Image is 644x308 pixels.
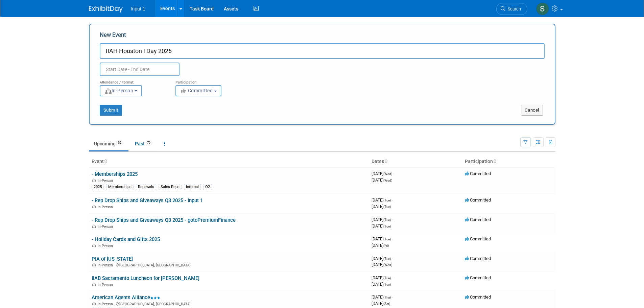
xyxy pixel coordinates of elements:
[100,31,126,42] label: New Event
[383,172,392,176] span: (Wed)
[372,282,391,287] span: [DATE]
[145,140,152,145] span: 79
[372,256,393,261] span: [DATE]
[383,276,391,280] span: (Tue)
[106,184,134,190] div: Memberships
[92,302,96,305] img: In-Person Event
[92,275,199,281] a: IIAB Sacramento Luncheon for [PERSON_NAME]
[383,283,391,286] span: (Tue)
[92,283,96,286] img: In-Person Event
[92,263,96,266] img: In-Person Event
[92,184,104,190] div: 2025
[159,184,182,190] div: Sales Reps
[92,197,203,204] a: - Rep Drop Ships and Giveaways Q3 2025 - Input 1
[131,6,145,11] span: Input 1
[372,171,394,176] span: [DATE]
[92,262,366,267] div: [GEOGRAPHIC_DATA], [GEOGRAPHIC_DATA]
[98,283,115,287] span: In-Person
[372,301,390,306] span: [DATE]
[383,218,391,222] span: (Tue)
[372,262,392,267] span: [DATE]
[372,236,393,241] span: [DATE]
[393,171,394,176] span: -
[89,156,369,167] th: Event
[175,76,241,85] div: Participation:
[104,88,134,93] span: In-Person
[465,275,491,280] span: Committed
[92,179,96,182] img: In-Person Event
[493,159,496,164] a: Sort by Participation Type
[184,184,201,190] div: Internal
[92,301,366,306] div: [GEOGRAPHIC_DATA], [GEOGRAPHIC_DATA]
[383,257,391,261] span: (Tue)
[92,217,236,223] a: - Rep Drop Ships and Giveaways Q3 2025 - gotoPremiumFinance
[372,294,393,300] span: [DATE]
[372,275,393,280] span: [DATE]
[383,263,392,267] span: (Wed)
[372,223,391,229] span: [DATE]
[383,302,390,306] span: (Sat)
[536,2,549,15] img: Susan Stout
[372,243,389,248] span: [DATE]
[462,156,555,167] th: Participation
[383,179,392,182] span: (Wed)
[372,217,393,222] span: [DATE]
[465,236,491,241] span: Committed
[100,43,545,59] input: Name of Trade Show / Conference
[175,85,221,96] button: Committed
[392,197,393,203] span: -
[98,302,115,306] span: In-Person
[98,205,115,209] span: In-Person
[92,224,96,228] img: In-Person Event
[100,63,180,76] input: Start Date - End Date
[465,197,491,203] span: Committed
[98,179,115,183] span: In-Person
[465,171,491,176] span: Committed
[180,88,213,93] span: Committed
[92,294,160,301] a: American Agents Alliance
[465,256,491,261] span: Committed
[136,184,156,190] div: Renewals
[372,177,392,183] span: [DATE]
[383,205,391,209] span: (Tue)
[92,205,96,208] img: In-Person Event
[89,6,123,13] img: ExhibitDay
[98,244,115,248] span: In-Person
[89,137,128,150] a: Upcoming32
[465,294,491,300] span: Committed
[98,263,115,267] span: In-Person
[203,184,212,190] div: Q2
[372,204,391,209] span: [DATE]
[392,275,393,280] span: -
[383,224,391,228] span: (Tue)
[92,171,138,177] a: - Memberships 2025
[505,6,521,11] span: Search
[384,159,387,164] a: Sort by Start Date
[372,197,393,203] span: [DATE]
[383,237,391,241] span: (Tue)
[383,244,389,247] span: (Fri)
[465,217,491,222] span: Committed
[383,295,391,299] span: (Thu)
[521,105,543,116] button: Cancel
[496,3,527,15] a: Search
[116,140,123,145] span: 32
[104,159,107,164] a: Sort by Event Name
[383,198,391,202] span: (Tue)
[100,85,142,96] button: In-Person
[92,256,133,262] a: PIA of [US_STATE]
[92,236,160,242] a: - Holiday Cards and Gifts 2025
[392,236,393,241] span: -
[98,224,115,229] span: In-Person
[392,217,393,222] span: -
[392,294,393,300] span: -
[92,244,96,247] img: In-Person Event
[130,137,158,150] a: Past79
[392,256,393,261] span: -
[369,156,462,167] th: Dates
[100,76,165,85] div: Attendance / Format:
[100,105,122,116] button: Submit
